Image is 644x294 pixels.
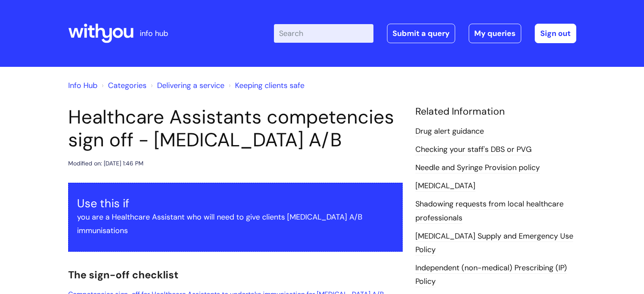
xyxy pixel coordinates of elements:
a: Needle and Syringe Provision policy [415,162,540,173]
h3: Use this if [77,197,394,210]
p: you are a Healthcare Assistant who will need to give clients [MEDICAL_DATA] A/B immunisations [77,210,394,238]
a: Keeping clients safe [235,80,304,91]
a: Shadowing requests from local healthcare professionals [415,199,564,223]
a: Checking your staff's DBS or PVG [415,144,532,155]
a: [MEDICAL_DATA] [415,181,475,192]
a: Drug alert guidance [415,126,484,137]
a: [MEDICAL_DATA] Supply and Emergency Use Policy [415,231,573,256]
a: Delivering a service [157,80,224,91]
input: Search [274,24,373,43]
li: Delivering a service [149,79,224,92]
div: Modified on: [DATE] 1:46 PM [68,158,144,169]
a: Independent (non-medical) Prescribing (IP) Policy [415,263,567,287]
span: The sign-off checklist [68,268,178,281]
a: Sign out [535,24,576,43]
a: Info Hub [68,80,97,91]
p: info hub [140,27,168,40]
a: Categories [108,80,146,91]
h1: Healthcare Assistants competencies sign off - [MEDICAL_DATA] A/B [68,106,403,151]
li: Solution home [100,79,146,92]
li: Keeping clients safe [227,79,304,92]
div: | - [274,24,576,43]
h4: Related Information [415,106,576,118]
a: Submit a query [387,24,455,43]
a: My queries [469,24,521,43]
